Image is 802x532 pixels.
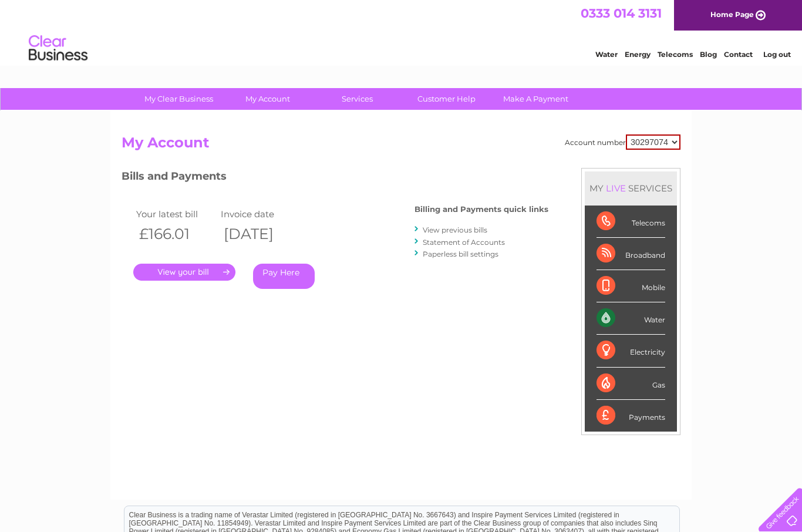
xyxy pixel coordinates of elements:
[28,31,88,66] img: logo.png
[253,264,315,289] a: Pay Here
[122,168,548,188] h3: Bills and Payments
[700,50,717,59] a: Blog
[487,88,584,110] a: Make A Payment
[133,264,235,281] a: .
[130,88,227,110] a: My Clear Business
[220,88,316,110] a: My Account
[122,134,680,157] h2: My Account
[423,225,487,234] a: View previous bills
[124,6,679,57] div: Clear Business is a trading name of Verastar Limited (registered in [GEOGRAPHIC_DATA] No. 3667643...
[218,206,302,222] td: Invoice date
[597,400,665,432] div: Payments
[415,205,548,214] h4: Billing and Payments quick links
[724,50,753,59] a: Contact
[595,50,618,59] a: Water
[133,206,218,222] td: Your latest bill
[423,238,505,247] a: Statement of Accounts
[597,206,665,238] div: Telecoms
[585,171,677,205] div: MY SERVICES
[398,88,495,110] a: Customer Help
[565,134,680,150] div: Account number
[604,183,628,194] div: LIVE
[218,222,302,246] th: [DATE]
[133,222,218,246] th: £166.01
[597,238,665,270] div: Broadband
[597,302,665,335] div: Water
[625,50,651,59] a: Energy
[581,6,662,21] a: 0333 014 3131
[423,250,498,258] a: Paperless bill settings
[309,88,406,110] a: Services
[597,270,665,302] div: Mobile
[597,335,665,367] div: Electricity
[597,368,665,400] div: Gas
[763,50,791,59] a: Log out
[658,50,693,59] a: Telecoms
